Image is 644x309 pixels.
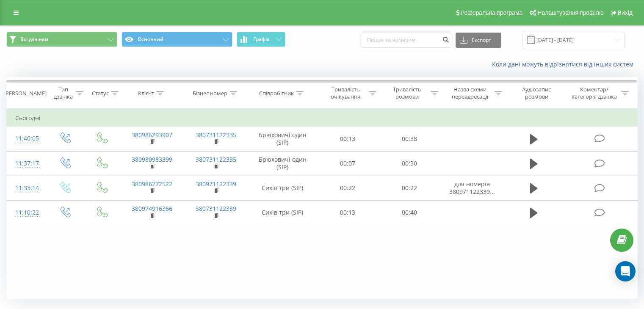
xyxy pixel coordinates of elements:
[132,131,172,139] a: 380986293907
[253,36,270,42] span: Графік
[20,36,48,43] span: Всі дзвінки
[448,86,492,100] div: Назва схеми переадресації
[248,127,317,151] td: Брюховичі один (SIP)
[138,90,154,97] div: Клієнт
[15,204,38,221] div: 11:10:22
[456,33,501,48] button: Експорт
[379,200,440,225] td: 00:40
[362,33,451,48] input: Пошук за номером
[196,131,236,139] a: 380731122335
[618,9,633,16] span: Вихід
[492,60,638,68] a: Коли дані можуть відрізнятися вiд інших систем
[132,155,172,163] a: 380980983399
[569,86,619,100] div: Коментар/категорія дзвінка
[386,86,428,100] div: Тривалість розмови
[248,151,317,176] td: Брюховичі один (SIP)
[615,261,636,281] div: Open Intercom Messenger
[317,127,379,151] td: 00:13
[196,180,236,188] a: 380971122339
[15,180,38,196] div: 11:33:14
[7,110,638,127] td: Сьогодні
[259,90,294,97] div: Співробітник
[317,151,379,176] td: 00:07
[379,151,440,176] td: 00:30
[325,86,367,100] div: Тривалість очікування
[53,86,73,100] div: Тип дзвінка
[196,204,236,212] a: 380731122339
[6,32,117,47] button: Всі дзвінки
[537,9,603,16] span: Налаштування профілю
[4,90,47,97] div: [PERSON_NAME]
[248,176,317,200] td: Сихів три (SIP)
[248,200,317,225] td: Сихів три (SIP)
[122,32,232,47] button: Основний
[193,90,227,97] div: Бізнес номер
[15,130,38,147] div: 11:40:05
[132,204,172,212] a: 380974916366
[461,9,523,16] span: Реферальна програма
[379,127,440,151] td: 00:38
[132,180,172,188] a: 380986272522
[449,180,495,196] span: для номерів 380971122339...
[317,200,379,225] td: 00:13
[196,155,236,163] a: 380731122335
[92,90,109,97] div: Статус
[512,86,561,100] div: Аудіозапис розмови
[15,155,38,172] div: 11:37:17
[237,32,285,47] button: Графік
[317,176,379,200] td: 00:22
[379,176,440,200] td: 00:22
